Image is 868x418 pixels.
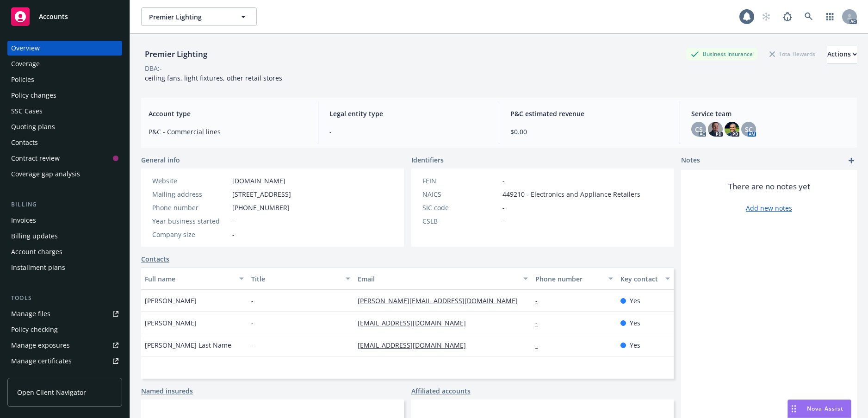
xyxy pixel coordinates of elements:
[7,41,122,56] a: Overview
[7,229,122,243] a: Billing updates
[620,274,660,284] div: Key contact
[11,104,43,119] div: SSC Cases
[11,306,50,321] div: Manage files
[691,109,849,119] span: Service team
[7,104,122,119] a: SSC Cases
[7,354,122,368] a: Manage certificates
[807,405,843,412] span: Nova Assist
[7,200,122,209] div: Billing
[11,260,65,275] div: Installment plans
[145,63,162,73] div: DBA: -
[358,274,518,284] div: Email
[630,318,640,328] span: Yes
[152,189,229,199] div: Mailing address
[7,72,122,87] a: Policies
[152,176,229,186] div: Website
[358,318,473,327] a: [EMAIL_ADDRESS][DOMAIN_NAME]
[7,135,122,150] a: Contacts
[11,119,55,134] div: Quoting plans
[251,296,254,306] span: -
[757,7,775,26] a: Start snowing
[251,274,340,284] div: Title
[728,181,810,192] span: There are no notes yet
[145,318,197,328] span: [PERSON_NAME]
[532,268,617,290] button: Phone number
[329,127,488,137] span: -
[251,318,254,328] span: -
[502,176,505,186] span: -
[149,12,229,22] span: Premier Lighting
[141,386,193,396] a: Named insureds
[7,338,122,353] a: Manage exposures
[11,229,58,243] div: Billing updates
[141,7,257,26] button: Premier Lighting
[7,151,122,166] a: Contract review
[17,387,86,397] span: Open Client Navigator
[821,7,839,26] a: Switch app
[846,155,857,166] a: add
[422,203,499,212] div: SIC code
[152,230,229,239] div: Company size
[11,369,58,384] div: Manage claims
[800,7,818,26] a: Search
[7,244,122,259] a: Account charges
[7,88,122,103] a: Policy changes
[358,341,473,349] a: [EMAIL_ADDRESS][DOMAIN_NAME]
[787,399,851,418] button: Nova Assist
[7,260,122,275] a: Installment plans
[354,268,532,290] button: Email
[7,369,122,384] a: Manage claims
[232,203,290,212] span: [PHONE_NUMBER]
[145,340,231,350] span: [PERSON_NAME] Last Name
[630,340,640,350] span: Yes
[149,109,307,119] span: Account type
[11,167,80,181] div: Coverage gap analysis
[232,230,235,239] span: -
[11,151,60,166] div: Contract review
[778,7,797,26] a: Report a Bug
[11,72,34,87] div: Policies
[7,119,122,134] a: Quoting plans
[630,296,640,306] span: Yes
[422,216,499,226] div: CSLB
[145,274,234,284] div: Full name
[7,56,122,71] a: Coverage
[686,48,757,60] div: Business Insurance
[11,88,56,103] div: Policy changes
[11,135,38,150] div: Contacts
[141,48,211,60] div: Premier Lighting
[422,189,499,199] div: NAICS
[7,213,122,228] a: Invoices
[7,306,122,321] a: Manage files
[11,338,70,353] div: Manage exposures
[411,155,444,165] span: Identifiers
[11,213,36,228] div: Invoices
[232,216,235,226] span: -
[510,127,669,137] span: $0.00
[788,400,800,418] div: Drag to move
[152,203,229,212] div: Phone number
[141,268,248,290] button: Full name
[7,167,122,181] a: Coverage gap analysis
[725,122,739,137] img: photo
[358,296,525,305] a: [PERSON_NAME][EMAIL_ADDRESS][DOMAIN_NAME]
[248,268,354,290] button: Title
[11,41,40,56] div: Overview
[7,322,122,337] a: Policy checking
[11,56,40,71] div: Coverage
[7,4,122,30] a: Accounts
[145,74,282,82] span: ceiling fans, light fixtures, other retail stores
[502,203,505,212] span: -
[7,293,122,303] div: Tools
[11,244,62,259] div: Account charges
[765,48,820,60] div: Total Rewards
[11,354,72,368] div: Manage certificates
[232,189,291,199] span: [STREET_ADDRESS]
[827,45,857,63] button: Actions
[11,322,58,337] div: Policy checking
[745,125,753,134] span: SC
[617,268,674,290] button: Key contact
[411,386,471,396] a: Affiliated accounts
[149,127,307,137] span: P&C - Commercial lines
